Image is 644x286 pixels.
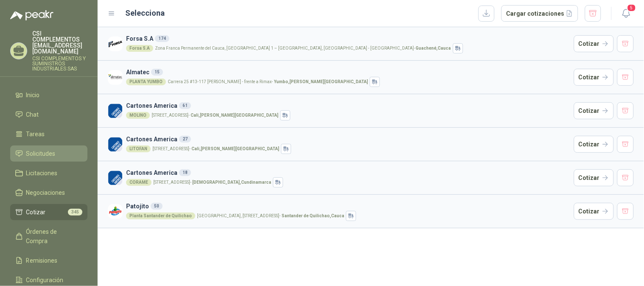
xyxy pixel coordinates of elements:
[152,147,279,151] p: [STREET_ADDRESS] -
[619,6,634,21] button: 5
[574,203,614,220] button: Cotizar
[168,80,368,84] p: Carrera 25 #13-117 [PERSON_NAME] - frente a Rimax -
[126,7,165,19] h2: Selecciona
[108,36,123,51] img: Company Logo
[151,203,163,210] div: 50
[26,110,39,119] span: Chat
[10,107,87,123] a: Chat
[191,146,279,151] strong: Cali , [PERSON_NAME][GEOGRAPHIC_DATA]
[574,69,614,86] button: Cotizar
[126,179,152,186] div: CORAME
[68,209,82,216] span: 345
[574,35,614,52] button: Cotizar
[627,4,636,12] span: 5
[10,252,87,269] a: Remisiones
[26,168,58,178] span: Licitaciones
[274,79,368,84] strong: Yumbo , [PERSON_NAME][GEOGRAPHIC_DATA]
[10,126,87,142] a: Tareas
[10,185,87,201] a: Negociaciones
[108,70,123,85] img: Company Logo
[179,169,191,176] div: 18
[126,67,571,77] h3: Almatec
[10,146,87,162] a: Solicitudes
[10,224,87,249] a: Órdenes de Compra
[108,104,123,118] img: Company Logo
[126,112,150,119] div: MOLINO
[26,188,65,197] span: Negociaciones
[26,149,56,158] span: Solicitudes
[10,87,87,103] a: Inicio
[281,213,344,218] strong: Santander de Quilichao , Cauca
[179,136,191,143] div: 27
[179,102,191,109] div: 61
[192,180,271,185] strong: [DEMOGRAPHIC_DATA] , Cundinamarca
[32,31,87,54] p: CSI COMPLEMENTOS [EMAIL_ADDRESS][DOMAIN_NAME]
[126,101,571,110] h3: Cartones America
[126,79,166,85] div: PLANTA YUMBO
[574,102,614,119] button: Cotizar
[26,90,40,100] span: Inicio
[501,5,578,22] button: Cargar cotizaciones
[152,113,278,118] p: [STREET_ADDRESS] -
[26,256,58,265] span: Remisiones
[155,35,169,42] div: 174
[10,204,87,220] a: Cotizar345
[126,34,571,43] h3: Forsa S.A
[191,113,278,118] strong: Cali , [PERSON_NAME][GEOGRAPHIC_DATA]
[126,168,571,177] h3: Cartones America
[26,129,45,139] span: Tareas
[26,207,46,217] span: Cotizar
[155,46,451,50] p: Zona Franca Permanente del Cauca, [GEOGRAPHIC_DATA] 1 – [GEOGRAPHIC_DATA], [GEOGRAPHIC_DATA] - [G...
[32,56,87,71] p: CSI COMPLEMENTOS Y SUMINISTROS INDUSTRIALES SAS
[126,135,571,144] h3: Cartones America
[26,275,64,285] span: Configuración
[153,180,271,185] p: [STREET_ADDRESS] -
[108,137,123,152] img: Company Logo
[416,46,451,50] strong: Guachené , Cauca
[197,214,344,218] p: [GEOGRAPHIC_DATA], [STREET_ADDRESS] -
[10,165,87,181] a: Licitaciones
[126,213,195,219] div: Planta Santander de Quilichao
[26,227,79,246] span: Órdenes de Compra
[10,10,53,20] img: Logo peakr
[126,202,571,211] h3: Patojito
[126,45,153,52] div: Forsa S.A
[574,169,614,186] button: Cotizar
[108,204,123,219] img: Company Logo
[108,171,123,185] img: Company Logo
[126,146,151,152] div: LITOFAN
[574,136,614,153] button: Cotizar
[151,69,163,76] div: 15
